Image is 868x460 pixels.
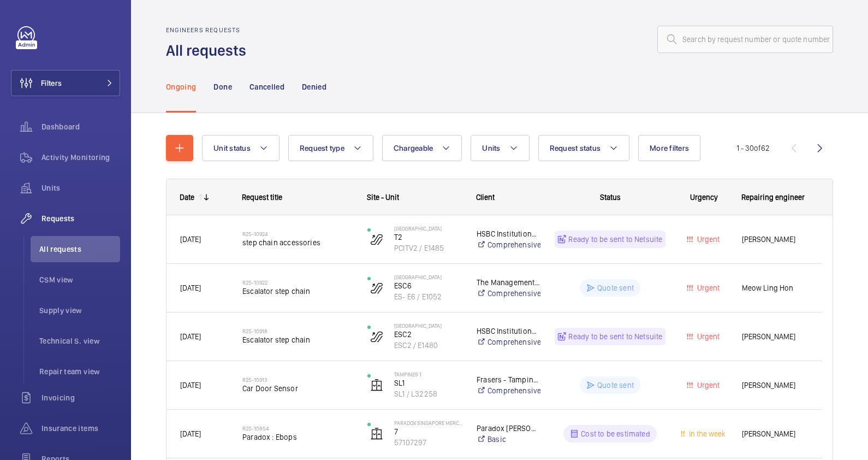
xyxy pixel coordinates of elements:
p: Cancelled [249,81,284,92]
h2: R25-10854 [242,425,353,432]
h1: All requests [166,40,253,61]
img: escalator.svg [370,233,383,246]
span: Urgent [695,332,720,341]
p: ESC2 / E1480 [394,340,462,351]
p: Ongoing [166,81,196,92]
p: SL1 / L32258 [394,388,462,399]
a: Comprehensive [477,385,540,396]
input: Search by request number or quote number [657,26,833,53]
p: Quote sent [597,282,634,293]
p: Paradox Singapore Merchant Court at [PERSON_NAME] [394,420,462,426]
h2: Engineers requests [166,26,253,34]
button: Units [471,135,529,161]
span: [DATE] [180,235,201,244]
span: [PERSON_NAME] [742,233,808,246]
div: Date [180,193,194,202]
h2: R25-10924 [242,231,353,237]
span: [DATE] [180,381,201,390]
span: [PERSON_NAME] [742,331,808,343]
span: Paradox : Ebops [242,432,353,443]
button: Request type [288,135,373,161]
p: Quote sent [597,380,634,391]
span: Request title [242,193,282,202]
span: Status [600,193,621,202]
span: In the week [687,429,726,438]
span: Escalator step chain [242,286,353,297]
p: ESC6 [394,280,462,291]
span: Request status [550,144,601,152]
span: Urgent [695,235,720,244]
span: Request type [300,144,344,152]
span: [PERSON_NAME] [742,379,808,392]
p: Tampines 1 [394,371,462,378]
p: PCITV2 / E1485 [394,243,462,253]
span: Client [476,193,495,202]
h2: R25-10913 [242,376,353,383]
a: Comprehensive [477,239,540,250]
p: 57107297 [394,437,462,448]
span: Urgent [695,381,720,390]
p: Ready to be sent to Netsuite [568,234,662,245]
p: Frasers - Tampines 1 LLP [477,374,540,385]
h2: R25-10922 [242,279,353,286]
p: Denied [302,81,326,92]
button: More filters [638,135,700,161]
span: [PERSON_NAME] [742,428,808,440]
span: More filters [650,144,689,152]
p: ES- E6 / E1052 [394,291,462,302]
a: Comprehensive [477,288,540,299]
button: Unit status [202,135,280,161]
button: Filters [11,70,120,96]
p: The Management Corporation Strata Title Plan No. 2193 [477,277,540,288]
p: [GEOGRAPHIC_DATA] [394,274,462,280]
p: Done [213,81,231,92]
p: 7 [394,426,462,437]
span: of [754,144,761,152]
a: Basic [477,434,540,445]
span: Meow Ling Hon [742,282,808,294]
span: Urgent [695,284,720,292]
span: Activity Monitoring [41,152,120,163]
span: Technical S. view [39,335,120,346]
span: Units [482,144,500,152]
span: Repairing engineer [741,193,805,202]
p: SL1 [394,378,462,388]
button: Request status [538,135,630,161]
button: Chargeable [382,135,462,161]
span: All requests [39,244,120,255]
p: Paradox [PERSON_NAME] Pte Ltd [477,423,540,434]
p: Cost to be estimated [581,428,650,439]
h2: R25-10918 [242,328,353,334]
span: Invoicing [41,392,120,403]
a: Comprehensive [477,337,540,347]
img: elevator.svg [370,427,383,440]
span: Urgency [690,193,718,202]
span: Repair team view [39,366,120,377]
span: Requests [41,213,120,224]
span: Chargeable [394,144,433,152]
span: Supply view [39,305,120,316]
p: HSBC Institutional Trust Services (S) Limited As Trustee Of Frasers Centrepoint Trust [477,326,540,337]
p: HSBC Institutional Trust Services (S) Limited As Trustee Of Frasers Centrepoint Trust [477,228,540,239]
span: [DATE] [180,429,201,438]
span: CSM view [39,274,120,285]
img: escalator.svg [370,281,383,294]
span: Car Door Sensor [242,383,353,394]
span: Dashboard [41,121,120,132]
img: elevator.svg [370,379,383,392]
span: [DATE] [180,332,201,341]
span: Units [41,182,120,193]
span: Site - Unit [367,193,399,202]
span: Insurance items [41,423,120,434]
p: T2 [394,232,462,243]
span: step chain accessories [242,237,353,248]
p: [GEOGRAPHIC_DATA] [394,322,462,329]
span: Escalator step chain [242,334,353,345]
p: [GEOGRAPHIC_DATA] [394,225,462,232]
span: 1 - 30 62 [736,144,770,152]
p: Ready to be sent to Netsuite [568,331,662,342]
img: escalator.svg [370,330,383,343]
span: Unit status [213,144,251,152]
p: ESC2 [394,329,462,340]
span: [DATE] [180,284,201,292]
